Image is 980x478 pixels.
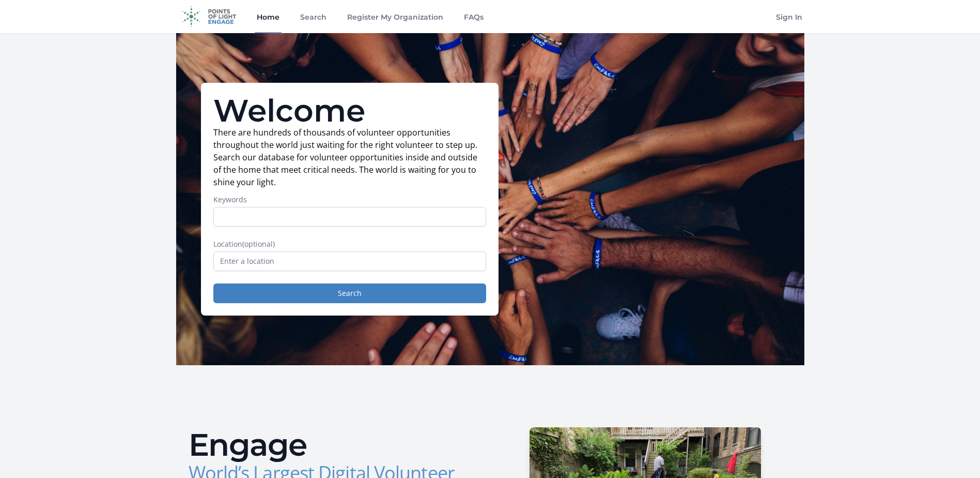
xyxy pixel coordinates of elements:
[213,195,486,205] label: Keywords
[213,251,486,271] input: Enter a location
[213,126,486,188] p: There are hundreds of thousands of volunteer opportunities throughout the world just waiting for ...
[213,95,486,126] h1: Welcome
[189,429,482,460] h2: Engage
[242,239,275,249] span: (optional)
[213,239,486,249] label: Location
[213,283,486,303] button: Search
